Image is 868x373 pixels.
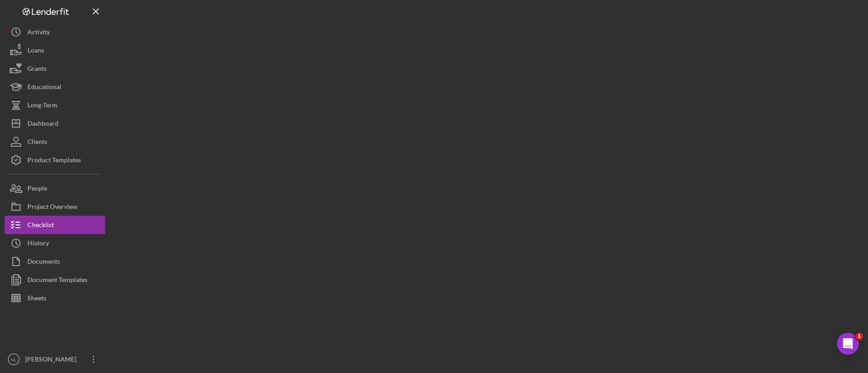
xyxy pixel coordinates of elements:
[27,151,81,171] div: Product Templates
[27,41,44,62] div: Loans
[27,59,47,80] div: Grants
[5,197,105,216] button: Project Overview
[27,289,46,309] div: Sheets
[5,271,105,289] button: Document Templates
[5,252,105,271] button: Documents
[11,357,17,362] text: NL
[5,114,105,133] button: Dashboard
[27,216,54,236] div: Checklist
[27,23,50,43] div: Activity
[5,350,105,368] button: NL[PERSON_NAME]
[27,197,77,218] div: Project Overview
[856,333,863,340] span: 1
[5,234,105,252] button: History
[5,133,105,151] button: Clients
[27,234,49,255] div: History
[27,96,58,117] div: Long-Term
[27,114,59,135] div: Dashboard
[837,333,859,355] iframe: Intercom live chat
[5,216,105,234] button: Checklist
[5,78,105,96] button: Educational
[5,151,105,169] button: Product Templates
[5,23,105,41] button: Activity
[27,78,61,98] div: Educational
[5,59,105,78] button: Grants
[5,289,105,307] button: Sheets
[27,271,87,291] div: Document Templates
[27,252,60,273] div: Documents
[5,41,105,59] button: Loans
[5,179,105,197] button: People
[5,96,105,114] button: Long-Term
[27,133,47,153] div: Clients
[27,179,47,200] div: People
[23,350,82,371] div: [PERSON_NAME]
